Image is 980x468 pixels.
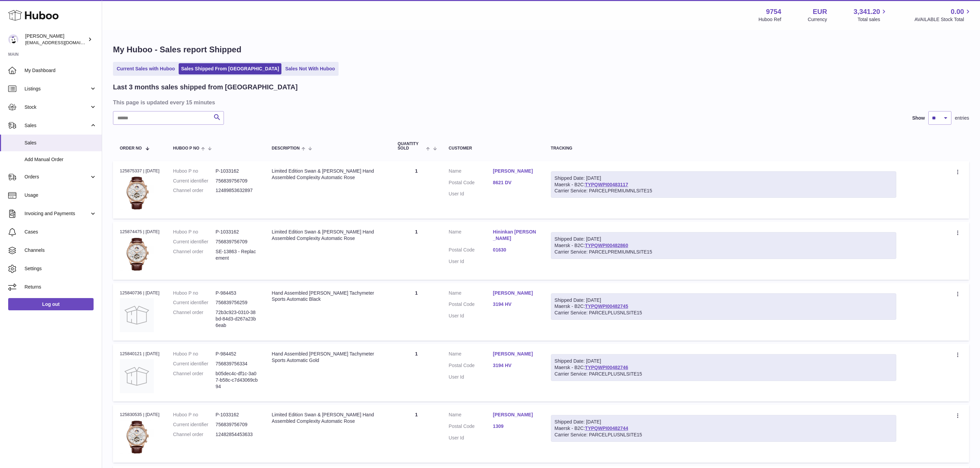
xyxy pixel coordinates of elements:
div: Limited Edition Swan & [PERSON_NAME] Hand Assembled Complexity Automatic Rose [272,168,384,181]
div: Maersk - B2C: [551,232,897,259]
img: no-photo.jpg [120,359,154,393]
dt: Current identifier [173,421,216,428]
dt: Name [449,168,493,176]
h2: Last 3 months sales shipped from [GEOGRAPHIC_DATA] [113,83,298,92]
dt: Huboo P no [173,229,216,235]
div: Limited Edition Swan & [PERSON_NAME] Hand Assembled Complexity Automatic Rose [272,229,384,242]
span: Channels [24,247,97,254]
img: 97541756811602.jpg [120,237,154,271]
td: 1 [391,344,442,401]
dd: SE-13863 - Replacement [216,248,258,261]
div: 125874475 | [DATE] [120,229,160,235]
div: 125875337 | [DATE] [120,168,160,174]
span: Invoicing and Payments [24,210,89,217]
dt: Channel order [173,187,216,194]
a: TYPQWPI00482744 [585,426,628,431]
div: Huboo Ref [758,16,781,23]
div: [PERSON_NAME] [25,33,86,46]
dt: Channel order [173,370,216,390]
dt: User Id [449,258,493,265]
td: 1 [391,283,442,341]
dd: 756839756709 [216,421,258,428]
a: Log out [8,298,94,310]
dt: Postal Code [449,179,493,188]
a: [PERSON_NAME] [493,351,537,357]
div: Limited Edition Swan & [PERSON_NAME] Hand Assembled Complexity Automatic Rose [272,412,384,424]
span: Huboo P no [173,146,199,151]
dt: Postal Code [449,362,493,370]
dt: Huboo P no [173,168,216,174]
span: Sales [24,140,97,146]
td: 1 [391,405,442,462]
a: Sales Not With Huboo [283,63,337,74]
td: 1 [391,222,442,279]
dd: 756839756334 [216,361,258,367]
a: 01630 [493,247,537,253]
div: Customer [449,146,537,151]
div: Carrier Service: PARCELPLUSNLSITE15 [555,371,893,377]
div: Carrier Service: PARCELPLUSNLSITE15 [555,432,893,438]
span: AVAILABLE Stock Total [914,16,972,23]
span: Stock [24,104,89,110]
a: [PERSON_NAME] [493,168,537,174]
dd: 756839756709 [216,239,258,245]
span: Returns [24,284,97,290]
a: TYPQWPI00483117 [585,182,628,187]
div: 125840736 | [DATE] [120,290,160,296]
dt: User Id [449,435,493,441]
dt: Name [449,351,493,359]
img: info@fieldsluxury.london [8,34,18,45]
h1: My Huboo - Sales report Shipped [113,44,969,55]
dt: Postal Code [449,423,493,431]
dd: 72b3c923-0310-38bd-84d3-d267a23b6eab [216,309,258,329]
span: Cases [24,229,97,235]
dt: Huboo P no [173,290,216,296]
span: My Dashboard [24,67,97,74]
a: Hininkan [PERSON_NAME] [493,229,537,242]
a: TYPQWPI00482860 [585,243,628,248]
dt: Name [449,412,493,420]
dt: Channel order [173,248,216,261]
a: TYPQWPI00482746 [585,365,628,370]
strong: 9754 [766,7,781,16]
div: Currency [808,16,827,23]
a: 1309 [493,423,537,430]
dd: 756839756709 [216,178,258,184]
span: Settings [24,265,97,272]
dd: 12482854453633 [216,431,258,438]
span: Quantity Sold [398,142,425,151]
label: Show [912,115,925,121]
span: Description [272,146,300,151]
dd: b05dec4c-df1c-3a07-b58c-c7d43069cb94 [216,370,258,390]
span: 3,341.20 [854,7,880,16]
dt: Postal Code [449,301,493,309]
img: 97541756811602.jpg [120,420,154,454]
td: 1 [391,161,442,219]
div: Carrier Service: PARCELPREMIUMNLSITE15 [555,188,893,194]
dd: P-1033162 [216,168,258,174]
dt: Name [449,290,493,298]
dd: 12489853632897 [216,187,258,194]
dd: 756839756259 [216,299,258,306]
dt: User Id [449,313,493,319]
a: [PERSON_NAME] [493,412,537,418]
img: 97541756811602.jpg [120,176,154,210]
div: Maersk - B2C: [551,354,897,381]
div: Shipped Date: [DATE] [555,419,893,425]
div: Shipped Date: [DATE] [555,358,893,364]
div: 125830535 | [DATE] [120,412,160,418]
span: Add Manual Order [24,156,97,163]
dt: User Id [449,191,493,197]
dt: Current identifier [173,299,216,306]
div: Tracking [551,146,897,151]
dt: Current identifier [173,239,216,245]
div: Shipped Date: [DATE] [555,236,893,242]
span: entries [955,115,969,121]
dt: Name [449,229,493,243]
div: Shipped Date: [DATE] [555,297,893,304]
a: 3194 HV [493,301,537,308]
span: Orders [24,174,89,180]
span: Usage [24,192,97,198]
div: Maersk - B2C: [551,415,897,442]
span: 0.00 [951,7,964,16]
